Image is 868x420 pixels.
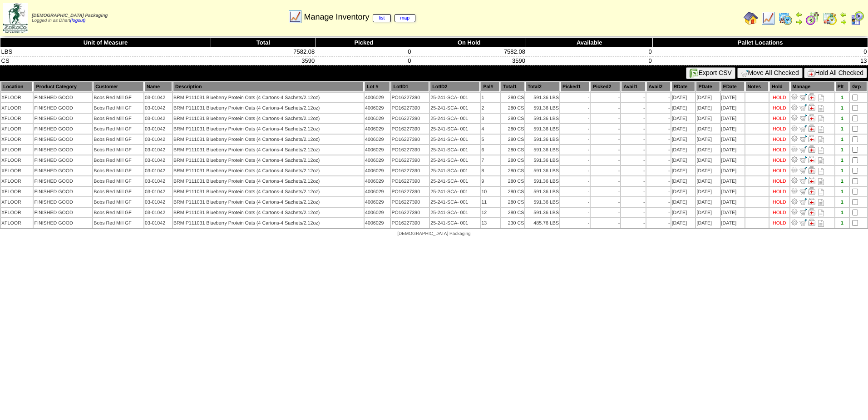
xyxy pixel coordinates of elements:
[791,114,798,121] img: Adjust
[525,82,559,92] th: Total2
[671,124,695,134] td: [DATE]
[818,95,824,101] i: Note
[799,208,807,215] img: Move
[818,147,824,154] i: Note
[93,124,143,134] td: Bobs Red Mill GF
[621,82,645,92] th: Avail1
[850,11,864,25] img: calendarcustomer.gif
[721,166,745,175] td: [DATE]
[791,198,798,205] img: Adjust
[430,135,480,144] td: 25-241-SCA- 001
[144,135,172,144] td: 03-01042
[850,82,867,92] th: Grp
[671,114,695,123] td: [DATE]
[173,166,364,175] td: BRM P111031 Blueberry Protein Oats (4 Cartons-4 Sachets/2.12oz)
[836,116,849,121] div: 1
[93,166,143,175] td: Bobs Red Mill GF
[818,115,824,122] i: Note
[525,155,559,165] td: 591.36 LBS
[799,219,807,226] img: Move
[721,145,745,155] td: [DATE]
[836,95,849,100] div: 1
[799,198,807,205] img: Move
[671,103,695,113] td: [DATE]
[671,82,695,92] th: RDate
[34,176,92,186] td: FINISHED GOOD
[93,93,143,102] td: Bobs Red Mill GF
[526,47,653,56] td: 0
[365,155,390,165] td: 4006029
[501,103,525,113] td: 280 CS
[836,105,849,111] div: 1
[1,114,33,123] td: XFLOOR
[621,155,645,165] td: -
[1,145,33,155] td: XFLOOR
[591,135,620,144] td: -
[365,93,390,102] td: 4006029
[646,145,671,155] td: -
[34,103,92,113] td: FINISHED GOOD
[721,155,745,165] td: [DATE]
[391,187,429,196] td: PO16227390
[144,114,172,123] td: 03-01042
[34,114,92,123] td: FINISHED GOOD
[32,13,108,18] span: [DEMOGRAPHIC_DATA] Packaging
[93,155,143,165] td: Bobs Red Mill GF
[591,176,620,186] td: -
[525,145,559,155] td: 591.36 LBS
[481,166,499,175] td: 8
[696,176,720,186] td: [DATE]
[769,82,789,92] th: Hold
[840,11,847,18] img: arrowleft.gif
[560,114,590,123] td: -
[34,82,92,92] th: Product Category
[818,136,824,143] i: Note
[671,135,695,144] td: [DATE]
[365,103,390,113] td: 4006029
[737,68,803,78] button: Move All Checked
[621,103,645,113] td: -
[591,93,620,102] td: -
[365,176,390,186] td: 4006029
[32,13,108,23] span: Logged in as Dhart
[808,93,815,100] img: Manage Hold
[93,135,143,144] td: Bobs Red Mill GF
[34,166,92,175] td: FINISHED GOOD
[560,155,590,165] td: -
[808,177,815,184] img: Manage Hold
[173,135,364,144] td: BRM P111031 Blueberry Protein Oats (4 Cartons-4 Sachets/2.12oz)
[696,114,720,123] td: [DATE]
[791,125,798,132] img: Adjust
[1,155,33,165] td: XFLOOR
[773,168,786,174] div: HOLD
[391,135,429,144] td: PO16227390
[741,70,748,77] img: cart.gif
[690,69,699,78] img: excel.gif
[646,114,671,123] td: -
[721,124,745,134] td: [DATE]
[591,103,620,113] td: -
[671,93,695,102] td: [DATE]
[144,82,172,92] th: Name
[799,125,807,132] img: Move
[144,176,172,186] td: 03-01042
[144,155,172,165] td: 03-01042
[211,47,316,56] td: 7582.08
[836,137,849,142] div: 1
[501,135,525,144] td: 280 CS
[721,176,745,186] td: [DATE]
[525,135,559,144] td: 591.36 LBS
[621,124,645,134] td: -
[560,124,590,134] td: -
[621,176,645,186] td: -
[34,135,92,144] td: FINISHED GOOD
[560,176,590,186] td: -
[481,135,499,144] td: 5
[391,82,429,92] th: LotID1
[818,157,824,164] i: Note
[70,18,86,23] a: (logout)
[391,103,429,113] td: PO16227390
[818,168,824,175] i: Note
[791,135,798,142] img: Adjust
[791,208,798,215] img: Adjust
